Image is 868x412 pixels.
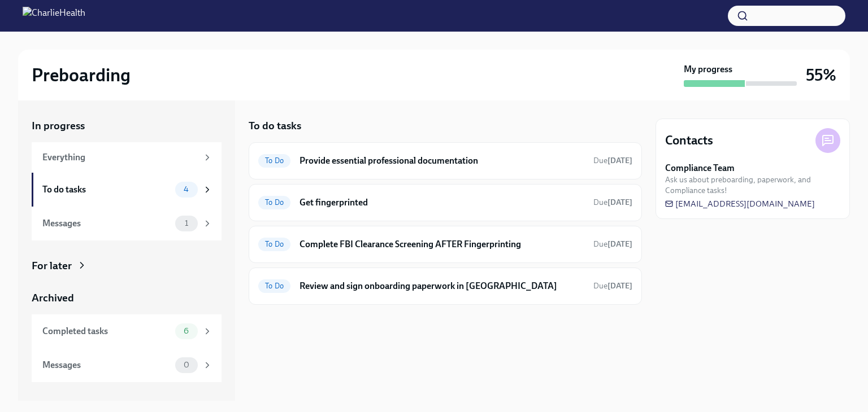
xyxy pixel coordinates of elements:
[300,155,584,167] h6: Provide essential professional documentation
[593,280,632,291] span: August 28th, 2025 07:00
[42,183,171,196] div: To do tasks
[258,156,290,165] span: To Do
[684,63,732,76] strong: My progress
[177,361,196,369] span: 0
[806,65,836,85] h3: 55%
[258,194,632,212] a: To DoGet fingerprintedDue[DATE]
[32,314,222,348] a: Completed tasks6
[32,119,222,133] a: In progress
[300,280,584,292] h6: Review and sign onboarding paperwork in [GEOGRAPHIC_DATA]
[607,198,632,207] strong: [DATE]
[32,142,222,173] a: Everything
[593,155,632,166] span: August 24th, 2025 07:00
[32,207,222,240] a: Messages1
[258,240,290,248] span: To Do
[32,258,72,273] div: For later
[300,238,584,251] h6: Complete FBI Clearance Screening AFTER Fingerprinting
[178,219,195,227] span: 1
[32,291,222,305] a: Archived
[42,325,171,338] div: Completed tasks
[607,156,632,165] strong: [DATE]
[42,217,171,230] div: Messages
[300,196,584,209] h6: Get fingerprinted
[607,239,632,249] strong: [DATE]
[593,281,632,291] span: Due
[23,7,85,25] img: CharlieHealth
[258,198,290,207] span: To Do
[593,198,632,207] span: Due
[177,327,196,335] span: 6
[258,282,290,290] span: To Do
[42,359,171,371] div: Messages
[258,235,632,253] a: To DoComplete FBI Clearance Screening AFTER FingerprintingDue[DATE]
[258,152,632,170] a: To DoProvide essential professional documentationDue[DATE]
[665,132,713,149] h4: Contacts
[665,162,735,174] strong: Compliance Team
[42,151,198,164] div: Everything
[593,156,632,165] span: Due
[593,239,632,249] span: August 28th, 2025 07:00
[249,119,301,133] h5: To do tasks
[665,198,815,209] a: [EMAIL_ADDRESS][DOMAIN_NAME]
[32,64,131,86] h2: Preboarding
[32,258,222,273] a: For later
[665,174,840,196] span: Ask us about preboarding, paperwork, and Compliance tasks!
[607,281,632,291] strong: [DATE]
[593,197,632,208] span: August 25th, 2025 07:00
[593,239,632,249] span: Due
[32,173,222,207] a: To do tasks4
[177,185,196,194] span: 4
[32,348,222,382] a: Messages0
[258,277,632,295] a: To DoReview and sign onboarding paperwork in [GEOGRAPHIC_DATA]Due[DATE]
